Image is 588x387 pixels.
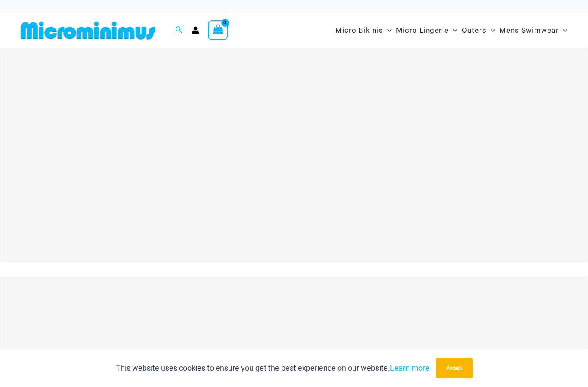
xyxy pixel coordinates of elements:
span: Menu Toggle [383,19,392,41]
a: OutersMenu ToggleMenu Toggle [460,17,497,43]
img: MM SHOP LOGO FLAT [17,21,159,40]
span: Micro Lingerie [396,19,449,41]
img: Waves Breaking Ocean Bikini Pack [5,57,583,253]
a: View Shopping Cart, empty [208,20,228,40]
a: Search icon link [175,25,183,36]
span: Mens Swimwear [499,19,559,41]
a: Mens SwimwearMenu ToggleMenu Toggle [497,17,569,43]
span: Menu Toggle [559,19,567,41]
a: Learn more [390,363,430,372]
span: Menu Toggle [449,19,457,41]
span: Menu Toggle [486,19,495,41]
span: Micro Bikinis [335,19,383,41]
p: This website uses cookies to ensure you get the best experience on our website. [116,362,430,375]
a: Micro BikinisMenu ToggleMenu Toggle [333,17,394,43]
button: Accept [436,358,473,378]
span: Outers [462,19,486,41]
a: Account icon link [192,26,199,34]
nav: Site Navigation [332,16,571,45]
a: Micro LingerieMenu ToggleMenu Toggle [394,17,459,43]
